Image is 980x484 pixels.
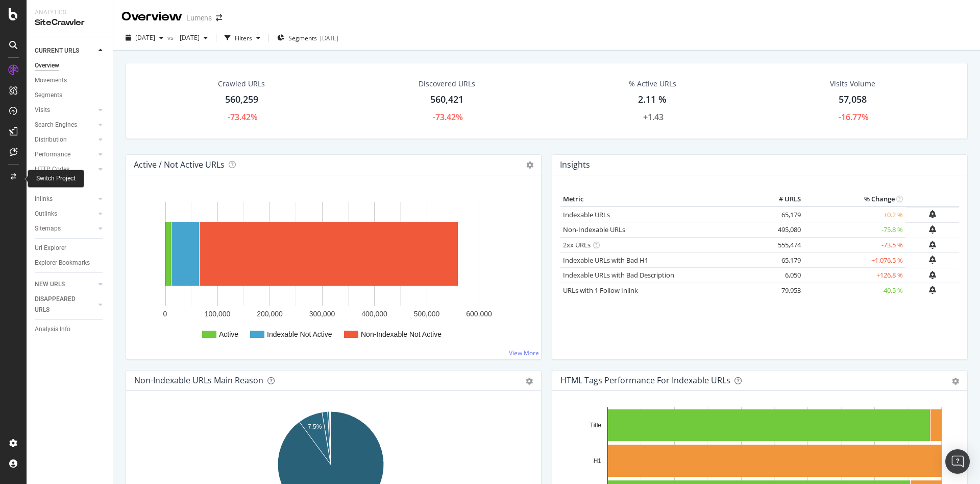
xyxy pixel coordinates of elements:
[929,210,936,218] div: bell-plus
[35,243,66,253] div: Url Explorer
[563,286,638,295] a: URLs with 1 Follow Inlink
[419,79,475,89] div: Discovered URLs
[563,225,625,234] a: Non-Indexable URLs
[225,93,258,106] div: 560,259
[35,223,95,234] a: Sitemaps
[560,158,590,172] h4: Insights
[560,375,730,385] div: HTML Tags Performance for Indexable URLs
[35,164,95,175] a: HTTP Codes
[35,294,86,315] div: DISAPPEARED URLS
[35,134,67,145] div: Distribution
[320,34,338,42] div: [DATE]
[560,192,763,207] th: Metric
[35,105,95,116] a: Visits
[218,79,265,89] div: Crawled URLs
[257,310,283,318] text: 200,000
[35,8,105,17] div: Analytics
[235,34,252,42] div: Filters
[563,270,674,280] a: Indexable URLs with Bad Description
[35,120,77,130] div: Search Engines
[121,30,167,46] button: [DATE]
[763,238,803,253] td: 555,474
[35,45,95,56] a: CURRENT URLS
[830,79,875,89] div: Visits Volume
[945,449,970,474] div: Open Intercom Messenger
[643,111,664,123] div: +1.43
[763,252,803,268] td: 65,179
[35,294,95,315] a: DISAPPEARED URLS
[35,90,62,101] div: Segments
[839,111,869,123] div: -16.77%
[35,209,95,219] a: Outlinks
[216,14,222,21] div: arrow-right-arrow-left
[176,33,200,42] span: 2025 Jul. 27th
[35,105,50,116] div: Visits
[35,120,95,130] a: Search Engines
[803,192,905,207] th: % Change
[35,90,106,101] a: Segments
[526,378,533,385] div: gear
[35,243,106,253] a: Url Explorer
[35,17,105,29] div: SiteCrawler
[35,279,95,290] a: NEW URLS
[526,162,533,169] i: Options
[163,310,167,318] text: 0
[35,258,90,268] div: Explorer Bookmarks
[219,330,238,338] text: Active
[176,30,212,46] button: [DATE]
[35,75,67,86] div: Movements
[563,240,591,249] a: 2xx URLs
[563,256,648,265] a: Indexable URLs with Bad H1
[466,310,492,318] text: 600,000
[134,158,225,172] h4: Active / Not Active URLs
[35,324,70,335] div: Analysis Info
[803,268,905,283] td: +126.8 %
[273,30,342,46] button: Segments[DATE]
[35,60,59,71] div: Overview
[220,30,264,46] button: Filters
[205,310,231,318] text: 100,000
[35,324,106,335] a: Analysis Info
[167,33,176,42] span: vs
[35,60,106,71] a: Overview
[35,258,106,268] a: Explorer Bookmarks
[35,45,79,56] div: CURRENT URLS
[35,75,106,86] a: Movements
[563,210,610,219] a: Indexable URLs
[509,349,539,357] a: View More
[267,330,332,338] text: Indexable Not Active
[288,34,317,42] span: Segments
[803,252,905,268] td: +1,076.5 %
[308,423,322,430] text: 7.5%
[929,241,936,249] div: bell-plus
[803,283,905,298] td: -40.5 %
[803,222,905,238] td: -75.8 %
[763,283,803,298] td: 79,953
[135,33,155,42] span: 2025 Aug. 22nd
[952,378,959,385] div: gear
[134,375,263,385] div: Non-Indexable URLs Main Reason
[134,192,527,351] svg: A chart.
[35,149,70,160] div: Performance
[361,310,387,318] text: 400,000
[594,457,602,465] text: H1
[35,279,65,290] div: NEW URLS
[35,209,57,219] div: Outlinks
[35,134,95,145] a: Distribution
[929,225,936,234] div: bell-plus
[803,206,905,222] td: +0.2 %
[36,174,76,183] div: Switch Project
[638,93,667,106] div: 2.11 %
[590,422,602,429] text: Title
[121,8,182,26] div: Overview
[35,149,95,160] a: Performance
[309,310,335,318] text: 300,000
[186,13,212,23] div: Lumens
[839,93,867,106] div: 57,058
[361,330,442,338] text: Non-Indexable Not Active
[414,310,440,318] text: 500,000
[430,93,463,106] div: 560,421
[929,271,936,279] div: bell-plus
[763,192,803,207] th: # URLS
